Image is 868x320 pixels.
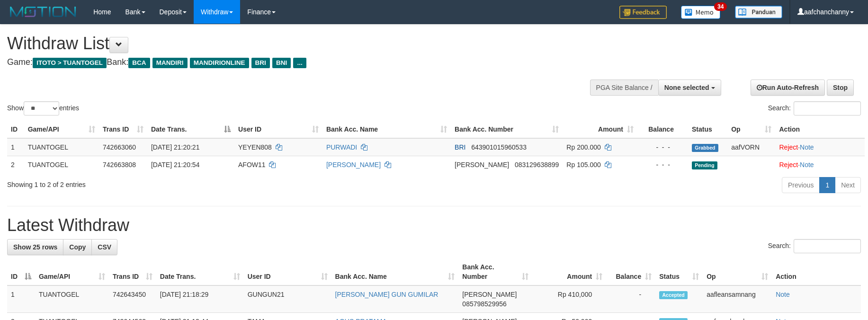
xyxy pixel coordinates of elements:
a: Note [776,291,790,298]
span: ITOTO > TUANTOGEL [33,58,107,68]
h4: Game: Bank: [7,58,569,67]
div: - - - [641,160,684,169]
span: BNI [272,58,291,68]
span: Accepted [659,291,688,299]
th: User ID: activate to sort column ascending [234,121,322,138]
th: Game/API: activate to sort column ascending [35,258,109,285]
select: Showentries [24,101,59,116]
img: panduan.png [735,6,782,18]
td: 1 [7,285,35,313]
div: PGA Site Balance / [590,80,658,96]
span: AFOW11 [238,161,266,169]
th: Op: activate to sort column ascending [727,121,775,138]
img: MOTION_logo.png [7,5,79,19]
a: PURWADI [326,143,357,151]
td: aafleansamnang [703,285,772,313]
div: - - - [641,142,684,152]
td: TUANTOGEL [35,285,109,313]
th: Op: activate to sort column ascending [703,258,772,285]
span: Copy [69,243,86,251]
td: aafVORN [727,138,775,156]
th: Action [772,258,861,285]
span: BRI [251,58,270,68]
span: BCA [128,58,150,68]
input: Search: [794,101,861,116]
span: Copy 083129638899 to clipboard [515,161,559,169]
a: [PERSON_NAME] GUN GUMILAR [335,291,438,298]
a: Reject [779,161,798,169]
h1: Latest Withdraw [7,216,861,235]
a: Run Auto-Refresh [751,80,825,96]
th: User ID: activate to sort column ascending [244,258,331,285]
td: · [775,156,865,173]
button: None selected [658,80,721,96]
th: Trans ID: activate to sort column ascending [109,258,156,285]
span: Rp 200.000 [566,143,600,151]
td: GUNGUN21 [244,285,331,313]
h1: Withdraw List [7,34,569,53]
span: MANDIRI [152,58,188,68]
a: Copy [63,239,92,255]
a: Note [800,143,814,151]
th: ID: activate to sort column descending [7,258,35,285]
th: Amount: activate to sort column ascending [532,258,606,285]
span: Copy 643901015960533 to clipboard [471,143,527,151]
span: [DATE] 21:20:54 [151,161,199,169]
td: TUANTOGEL [24,138,99,156]
td: [DATE] 21:18:29 [156,285,244,313]
th: Status: activate to sort column ascending [655,258,703,285]
a: Note [800,161,814,169]
a: Next [835,177,861,193]
span: Rp 105.000 [566,161,600,169]
span: ... [293,58,306,68]
th: Status [688,121,727,138]
td: 742643450 [109,285,156,313]
th: Balance: activate to sort column ascending [606,258,655,285]
th: Bank Acc. Name: activate to sort column ascending [331,258,459,285]
th: Bank Acc. Name: activate to sort column ascending [322,121,451,138]
th: Game/API: activate to sort column ascending [24,121,99,138]
td: TUANTOGEL [24,156,99,173]
span: 742663060 [103,143,136,151]
th: Bank Acc. Number: activate to sort column ascending [458,258,532,285]
span: 742663808 [103,161,136,169]
a: [PERSON_NAME] [326,161,381,169]
th: Date Trans.: activate to sort column ascending [156,258,244,285]
a: Show 25 rows [7,239,63,255]
td: - [606,285,655,313]
th: ID [7,121,24,138]
td: Rp 410,000 [532,285,606,313]
th: Bank Acc. Number: activate to sort column ascending [451,121,563,138]
a: Stop [827,80,854,96]
th: Balance [637,121,688,138]
span: 34 [714,2,727,11]
span: Grabbed [692,144,718,152]
span: [PERSON_NAME] [462,291,517,298]
img: Button%20Memo.svg [681,6,721,19]
th: Trans ID: activate to sort column ascending [99,121,147,138]
span: MANDIRIONLINE [190,58,249,68]
label: Show entries [7,101,79,116]
label: Search: [768,101,861,116]
span: CSV [98,243,111,251]
label: Search: [768,239,861,253]
span: YEYEN808 [238,143,272,151]
a: Previous [782,177,820,193]
a: CSV [91,239,117,255]
span: None selected [664,84,709,91]
span: BRI [455,143,465,151]
span: [DATE] 21:20:21 [151,143,199,151]
td: 1 [7,138,24,156]
span: [PERSON_NAME] [455,161,509,169]
span: Show 25 rows [13,243,57,251]
a: Reject [779,143,798,151]
th: Date Trans.: activate to sort column descending [147,121,234,138]
th: Amount: activate to sort column ascending [563,121,637,138]
span: Pending [692,161,717,169]
img: Feedback.jpg [619,6,667,19]
a: 1 [819,177,835,193]
td: · [775,138,865,156]
th: Action [775,121,865,138]
span: Copy 085798529956 to clipboard [462,300,506,308]
input: Search: [794,239,861,253]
